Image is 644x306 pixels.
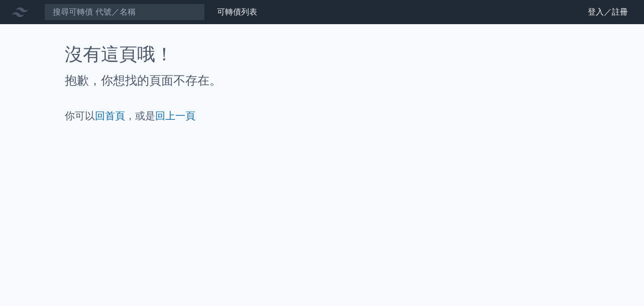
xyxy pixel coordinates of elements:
a: 可轉債列表 [217,7,257,17]
a: 登入／註冊 [580,4,636,20]
h1: 沒有這頁哦！ [65,44,579,64]
a: 回首頁 [95,110,125,122]
input: 搜尋可轉債 代號／名稱 [44,4,205,21]
a: 回上一頁 [155,110,195,122]
h2: 抱歉，你想找的頁面不存在。 [65,72,579,89]
p: 你可以 ，或是 [65,109,579,123]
